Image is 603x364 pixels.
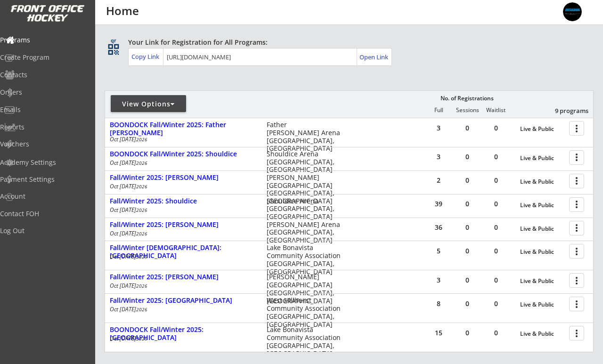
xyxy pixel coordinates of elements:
[136,283,147,289] em: 2026
[136,136,147,143] em: 2026
[569,121,584,136] button: more_vert
[110,297,257,305] div: Fall/Winter 2025: [GEOGRAPHIC_DATA]
[424,330,453,336] div: 15
[110,160,254,166] div: Oct [DATE]
[359,53,389,61] div: Open Link
[136,183,147,190] em: 2026
[482,277,510,283] div: 0
[453,277,481,283] div: 0
[482,248,510,254] div: 0
[424,107,453,113] div: Full
[110,121,257,137] div: BOONDOCK Fall/Winter 2025: Father [PERSON_NAME]
[453,154,481,160] div: 0
[136,207,147,213] em: 2026
[520,278,564,284] div: Live & Public
[424,224,453,231] div: 36
[424,154,453,160] div: 3
[110,221,257,229] div: Fall/Winter 2025: [PERSON_NAME]
[481,107,510,113] div: Waitlist
[267,150,341,174] div: Shouldice Arena [GEOGRAPHIC_DATA], [GEOGRAPHIC_DATA]
[106,42,121,57] button: qr_code
[438,95,496,102] div: No. of Registrations
[569,197,584,212] button: more_vert
[569,174,584,188] button: more_vert
[453,300,481,307] div: 0
[136,230,147,237] em: 2026
[267,197,341,221] div: Shouldice Arena [GEOGRAPHIC_DATA], [GEOGRAPHIC_DATA]
[136,253,147,260] em: 2026
[110,244,257,260] div: Fall/Winter [DEMOGRAPHIC_DATA]: [GEOGRAPHIC_DATA]
[453,248,481,254] div: 0
[110,231,254,236] div: Oct [DATE]
[107,38,119,44] div: qr
[453,125,481,131] div: 0
[453,330,481,336] div: 0
[482,300,510,307] div: 0
[267,121,341,153] div: Father [PERSON_NAME] Arena [GEOGRAPHIC_DATA], [GEOGRAPHIC_DATA]
[110,336,254,341] div: Oct [DATE]
[136,306,147,313] em: 2026
[267,297,341,328] div: West Hillhurst Community Association [GEOGRAPHIC_DATA], [GEOGRAPHIC_DATA]
[569,297,584,311] button: more_vert
[110,150,257,158] div: BOONDOCK Fall/Winter 2025: Shouldice
[110,307,254,312] div: Oct [DATE]
[110,273,257,281] div: Fall/Winter 2025: [PERSON_NAME]
[110,174,257,182] div: Fall/Winter 2025: [PERSON_NAME]
[520,202,564,209] div: Live & Public
[267,273,341,305] div: [PERSON_NAME][GEOGRAPHIC_DATA] [GEOGRAPHIC_DATA], [GEOGRAPHIC_DATA]
[569,273,584,288] button: more_vert
[128,38,564,47] div: Your Link for Registration for All Programs:
[424,277,453,283] div: 3
[267,244,341,275] div: Lake Bonavista Community Association [GEOGRAPHIC_DATA], [GEOGRAPHIC_DATA]
[424,201,453,207] div: 39
[453,107,481,113] div: Sessions
[136,160,147,166] em: 2026
[110,207,254,213] div: Oct [DATE]
[424,177,453,184] div: 2
[110,326,257,342] div: BOONDOCK Fall/Winter 2025: [GEOGRAPHIC_DATA]
[569,326,584,340] button: more_vert
[111,99,186,109] div: View Options
[520,155,564,162] div: Live & Public
[110,283,254,289] div: Oct [DATE]
[267,221,341,244] div: [PERSON_NAME] Arena [GEOGRAPHIC_DATA], [GEOGRAPHIC_DATA]
[520,226,564,232] div: Live & Public
[482,154,510,160] div: 0
[520,301,564,308] div: Live & Public
[569,221,584,235] button: more_vert
[453,201,481,207] div: 0
[539,106,588,115] div: 9 programs
[569,244,584,259] button: more_vert
[520,178,564,185] div: Live & Public
[482,125,510,131] div: 0
[520,331,564,337] div: Live & Public
[110,254,254,259] div: Oct [DATE]
[110,137,254,142] div: Oct [DATE]
[482,177,510,184] div: 0
[359,50,389,64] a: Open Link
[424,125,453,131] div: 3
[267,326,341,357] div: Lake Bonavista Community Association [GEOGRAPHIC_DATA], [GEOGRAPHIC_DATA]
[453,177,481,184] div: 0
[482,201,510,207] div: 0
[131,52,161,61] div: Copy Link
[110,184,254,189] div: Oct [DATE]
[482,224,510,231] div: 0
[110,197,257,205] div: Fall/Winter 2025: Shouldice
[424,248,453,254] div: 5
[520,249,564,255] div: Live & Public
[569,150,584,165] button: more_vert
[136,335,147,342] em: 2026
[520,126,564,132] div: Live & Public
[424,300,453,307] div: 8
[453,224,481,231] div: 0
[267,174,341,205] div: [PERSON_NAME][GEOGRAPHIC_DATA] [GEOGRAPHIC_DATA], [GEOGRAPHIC_DATA]
[482,330,510,336] div: 0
